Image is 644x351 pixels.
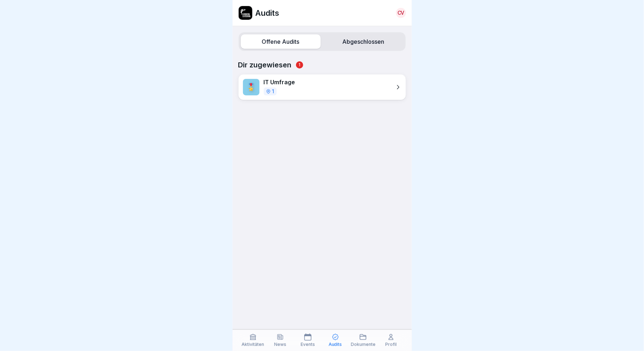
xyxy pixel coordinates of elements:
p: Audits [329,342,342,347]
a: 🎖️IT Umfrage1 [238,74,406,100]
p: 1 [272,89,275,94]
label: Abgeschlossen [324,34,404,49]
p: Events [301,342,315,347]
p: IT Umfrage [264,79,295,86]
p: News [274,342,286,347]
div: 🎖️ [243,79,259,95]
label: Offene Audits [241,34,321,49]
p: Aktivitäten [242,342,264,347]
p: Profil [385,342,397,347]
p: Dokumente [351,342,376,347]
img: ewxb9rjzulw9ace2na8lwzf2.png [239,6,252,20]
p: Audits [256,8,280,18]
a: CV [396,8,406,18]
p: Dir zugewiesen [238,61,406,69]
span: 1 [296,61,303,68]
